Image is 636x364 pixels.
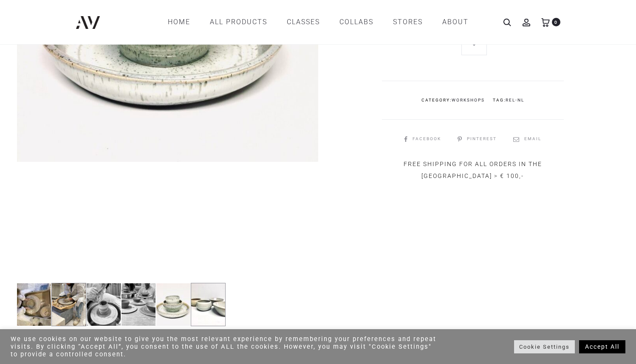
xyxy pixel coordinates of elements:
[421,98,485,102] span: Category:
[458,136,497,141] a: Pinterest
[210,15,267,29] a: All products
[506,98,524,102] a: rel-nl
[514,340,575,353] a: Cookie Settings
[393,15,423,29] a: STORES
[121,283,156,326] img: IMG_5737_change-80x100.jpg
[86,283,121,326] img: IMG_5726_change-80x100.jpg
[579,340,625,353] a: Accept All
[452,98,485,102] a: WORKSHOPS
[156,283,191,326] img: IMG_5753-80x100.jpg
[541,18,550,26] a: 0
[513,136,541,141] a: Email
[404,136,441,141] a: Facebook
[17,283,51,326] img: IMG_5728-80x100.jpg
[339,15,373,29] a: COLLABS
[168,15,190,29] a: Home
[442,15,469,29] a: ABOUT
[287,15,320,29] a: CLASSES
[493,98,524,102] span: Tag:
[191,283,226,326] img: IMG_5752-80x100.jpg
[382,158,564,182] div: FREE SHIPPING FOR ALL ORDERS IN THE [GEOGRAPHIC_DATA] > € 100,-
[11,335,441,358] div: We use cookies on our website to give you the most relevant experience by remembering your prefer...
[51,283,86,326] img: IMG_5727_change-80x100.jpg
[552,18,560,26] span: 0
